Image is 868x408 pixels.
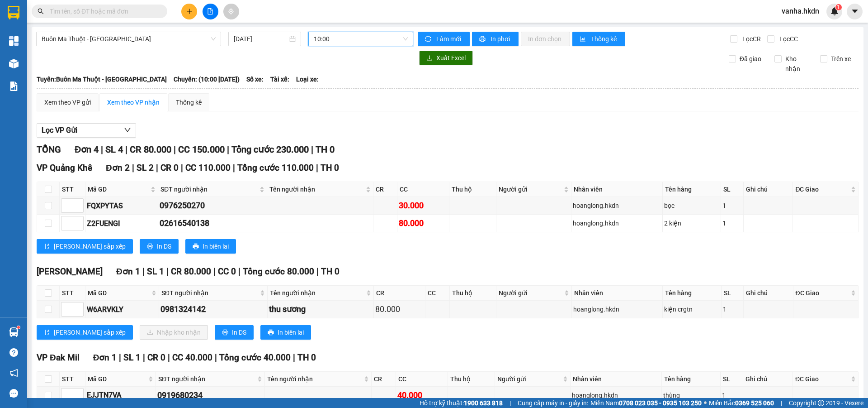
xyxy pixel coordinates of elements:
[573,201,661,211] div: hoanglong.hkdn
[722,286,744,301] th: SL
[85,197,158,215] td: FQXPYTAS
[572,390,660,400] div: hoanglong.hkdn
[735,399,774,407] strong: 0369 525 060
[130,144,171,155] span: CR 80.000
[397,389,446,402] div: 40.000
[270,288,364,298] span: Tên người nhận
[116,266,140,277] span: Đơn 1
[171,266,211,277] span: CR 80.000
[464,399,503,407] strong: 1900 633 818
[160,163,179,173] span: CR 0
[101,144,103,155] span: |
[203,4,218,19] button: file-add
[590,398,702,408] span: Miền Nam
[436,53,466,63] span: Xuất Excel
[181,163,183,173] span: |
[60,182,85,197] th: STT
[572,32,625,46] button: bar-chartThống kê
[213,266,216,277] span: |
[663,182,722,197] th: Tên hàng
[125,144,127,155] span: |
[9,348,18,357] span: question-circle
[147,266,164,277] span: SL 1
[573,304,661,314] div: hoanglong.hkdn
[246,74,264,84] span: Số xe:
[176,97,202,107] div: Thống kê
[316,266,319,277] span: |
[374,286,426,301] th: CR
[776,34,799,44] span: Lọc CC
[174,74,240,84] span: Chuyến: (10:00 [DATE])
[721,182,744,197] th: SL
[571,372,662,387] th: Nhân viên
[268,329,274,336] span: printer
[311,144,313,155] span: |
[156,163,158,173] span: |
[44,329,50,336] span: sort-ascending
[795,184,849,194] span: ĐC Giao
[321,163,339,173] span: TH 0
[123,352,141,363] span: SL 1
[172,352,212,363] span: CC 40.000
[278,327,304,337] span: In biên lai
[60,286,85,301] th: STT
[795,374,849,384] span: ĐC Giao
[472,32,519,46] button: printerIn phơi
[87,200,156,211] div: FQXPYTAS
[166,266,169,277] span: |
[297,352,316,363] span: TH 0
[156,387,265,404] td: 0919680234
[238,266,241,277] span: |
[591,34,618,44] span: Thống kê
[37,123,136,138] button: Lọc VP Gửi
[44,97,91,107] div: Xem theo VP gửi
[744,286,793,301] th: Ghi chú
[227,144,229,155] span: |
[449,182,496,197] th: Thu hộ
[450,286,496,301] th: Thu hộ
[186,8,193,14] span: plus
[509,398,511,408] span: |
[87,218,156,229] div: Z2FUENGI
[260,325,311,340] button: printerIn biên lai
[425,286,450,301] th: CC
[744,182,793,197] th: Ghi chú
[88,374,146,384] span: Mã GD
[420,398,503,408] span: Hỗ trợ kỹ thuật:
[119,352,121,363] span: |
[723,304,742,314] div: 1
[168,352,170,363] span: |
[215,325,254,340] button: printerIn DS
[425,36,433,43] span: sync
[87,389,154,401] div: EJJTN7VA
[60,372,85,387] th: STT
[54,327,126,337] span: [PERSON_NAME] sắp xếp
[178,144,225,155] span: CC 150.000
[147,352,165,363] span: CR 0
[215,352,217,363] span: |
[399,217,448,230] div: 80.000
[9,82,19,91] img: solution-icon
[426,55,433,62] span: download
[721,372,743,387] th: SL
[42,32,216,46] span: Buôn Ma Thuột - Gia Nghĩa
[193,243,199,250] span: printer
[399,199,448,212] div: 30.000
[132,163,134,173] span: |
[9,36,19,46] img: dashboard-icon
[142,266,145,277] span: |
[293,352,295,363] span: |
[37,266,103,277] span: [PERSON_NAME]
[37,352,80,363] span: VP Đak Mil
[222,329,228,336] span: printer
[232,327,246,337] span: In DS
[619,399,702,407] strong: 0708 023 035 - 0935 103 250
[88,288,150,298] span: Mã GD
[85,215,158,232] td: Z2FUENGI
[664,201,720,211] div: bọc
[9,59,19,68] img: warehouse-icon
[37,144,61,155] span: TỔNG
[88,184,149,194] span: Mã GD
[137,163,154,173] span: SL 2
[38,8,44,14] span: search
